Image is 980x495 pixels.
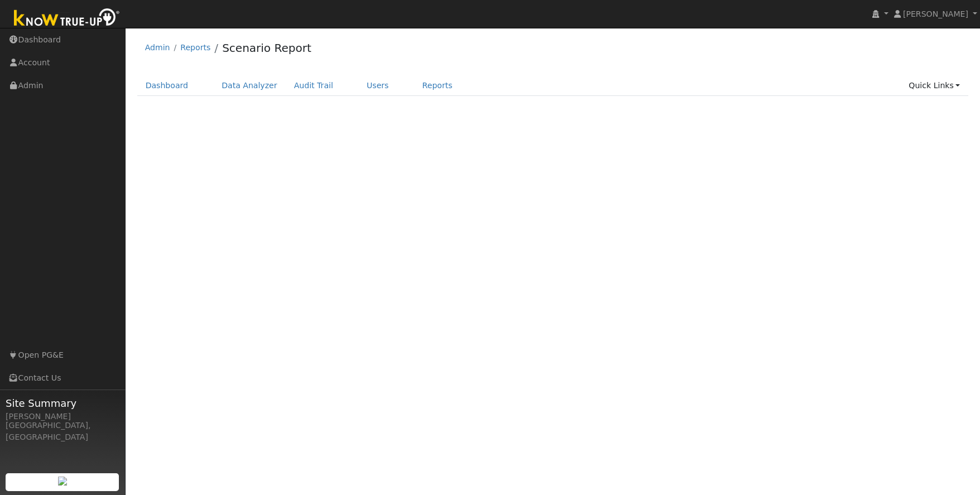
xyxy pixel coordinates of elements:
img: retrieve [58,477,67,486]
a: Dashboard [137,75,197,96]
div: [GEOGRAPHIC_DATA], [GEOGRAPHIC_DATA] [6,420,119,443]
a: Quick Links [900,75,968,96]
img: Know True-Up [8,6,126,31]
a: Scenario Report [222,41,311,55]
a: Users [358,75,397,96]
a: Admin [145,43,170,52]
a: Audit Trail [286,75,342,96]
a: Reports [180,43,210,52]
span: Site Summary [6,396,119,411]
a: Data Analyzer [213,75,286,96]
div: [PERSON_NAME] [6,411,119,422]
a: Reports [414,75,461,96]
span: [PERSON_NAME] [903,9,968,18]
